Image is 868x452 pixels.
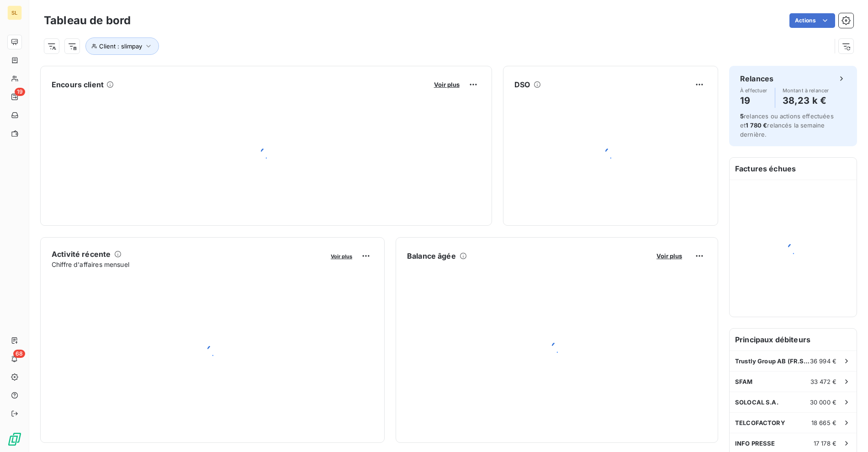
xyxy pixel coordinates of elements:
[44,12,131,29] h3: Tableau de bord
[730,329,857,351] h6: Principaux débiteurs
[85,37,159,55] button: Client : slimpay
[735,378,753,385] span: SFAM
[811,419,836,426] span: 18 665 €
[814,440,836,447] span: 17 178 €
[52,260,324,269] span: Chiffre d'affaires mensuel
[15,88,25,96] span: 19
[740,93,767,108] h4: 19
[52,79,104,90] h6: Encours client
[13,350,25,358] span: 68
[7,432,22,447] img: Logo LeanPay
[740,112,744,120] span: 5
[810,399,836,406] span: 30 000 €
[99,43,142,50] span: Client : slimpay
[783,93,829,108] h4: 38,23 k €
[431,80,462,89] button: Voir plus
[740,73,773,84] h6: Relances
[789,13,835,28] button: Actions
[810,378,836,385] span: 33 472 €
[52,249,111,260] h6: Activité récente
[654,252,685,260] button: Voir plus
[434,81,460,88] span: Voir plus
[740,88,767,93] span: À effectuer
[735,419,785,426] span: TELCOFACTORY
[407,250,456,261] h6: Balance âgée
[7,5,22,20] div: SL
[328,252,355,260] button: Voir plus
[514,79,530,90] h6: DSO
[735,440,775,447] span: INFO PRESSE
[656,252,682,260] span: Voir plus
[331,253,352,260] span: Voir plus
[783,88,829,93] span: Montant à relancer
[740,112,834,138] span: relances ou actions effectuées et relancés la semaine dernière.
[735,399,778,406] span: SOLOCAL S.A.
[730,158,857,180] h6: Factures échues
[810,357,836,365] span: 36 994 €
[837,421,859,443] iframe: Intercom live chat
[746,122,767,129] span: 1 780 €
[735,357,810,365] span: Trustly Group AB (FR.SPSA)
